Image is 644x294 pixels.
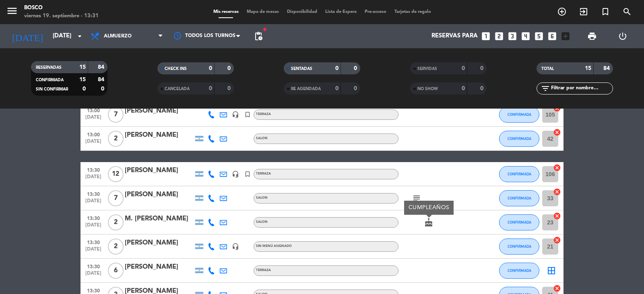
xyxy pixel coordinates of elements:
[256,137,268,140] span: SALON
[412,193,421,203] i: subject
[547,31,557,41] i: looks_6
[125,262,193,272] div: [PERSON_NAME]
[83,115,103,124] span: [DATE]
[508,268,531,273] span: CONFIRMADA
[125,189,193,200] div: [PERSON_NAME]
[6,5,18,20] button: menu
[618,31,627,41] i: power_settings_new
[553,236,561,244] i: cancel
[601,7,610,16] i: turned_in_not
[83,237,103,247] span: 13:30
[98,77,106,82] strong: 84
[165,87,190,91] span: CANCELADA
[560,31,571,41] i: add_box
[101,86,106,92] strong: 0
[83,247,103,256] span: [DATE]
[585,66,591,71] strong: 15
[104,33,132,39] span: Almuerzo
[354,66,359,71] strong: 0
[462,66,465,71] strong: 0
[557,7,567,16] i: add_circle_outline
[417,87,438,91] span: NO SHOW
[83,189,103,198] span: 13:30
[165,67,187,71] span: CHECK INS
[494,31,504,41] i: looks_two
[83,213,103,222] span: 13:30
[83,139,103,148] span: [DATE]
[79,64,86,70] strong: 15
[83,105,103,115] span: 13:00
[550,84,613,93] input: Filtrar por nombre...
[553,212,561,220] i: cancel
[480,86,485,91] strong: 0
[79,77,86,82] strong: 15
[417,67,437,71] span: SERVIDAS
[553,128,561,136] i: cancel
[508,172,531,176] span: CONFIRMADA
[499,238,539,255] button: CONFIRMADA
[424,218,433,227] i: cake
[534,31,544,41] i: looks_5
[83,174,103,183] span: [DATE]
[481,31,491,41] i: looks_one
[553,188,561,196] i: cancel
[335,86,339,91] strong: 0
[125,106,193,116] div: [PERSON_NAME]
[256,196,268,199] span: SALON
[108,166,124,182] span: 12
[390,10,435,14] span: Tarjetas de regalo
[6,27,49,45] i: [DATE]
[603,66,611,71] strong: 84
[256,113,271,116] span: TERRAZA
[431,33,478,40] span: Reservas para
[232,243,239,250] i: headset_mic
[125,214,193,224] div: M. [PERSON_NAME]
[480,66,485,71] strong: 0
[256,245,292,248] span: Sin menú asignado
[508,136,531,141] span: CONFIRMADA
[283,10,321,14] span: Disponibilidad
[335,66,339,71] strong: 0
[291,67,312,71] span: SENTADAS
[321,10,361,14] span: Lista de Espera
[508,244,531,249] span: CONFIRMADA
[244,111,251,118] i: turned_in_not
[243,10,283,14] span: Mapa de mesas
[508,112,531,117] span: CONFIRMADA
[254,31,263,41] span: pending_actions
[232,111,239,118] i: headset_mic
[541,67,554,71] span: TOTAL
[227,66,232,71] strong: 0
[256,172,271,175] span: TERRAZA
[507,31,518,41] i: looks_3
[83,261,103,271] span: 13:30
[508,220,531,224] span: CONFIRMADA
[108,238,124,255] span: 2
[209,66,212,71] strong: 0
[262,27,267,32] span: fiber_manual_record
[125,165,193,176] div: [PERSON_NAME]
[83,271,103,280] span: [DATE]
[108,131,124,147] span: 2
[227,86,232,91] strong: 0
[291,87,321,91] span: RE AGENDADA
[36,78,64,82] span: CONFIRMADA
[607,24,638,48] div: LOG OUT
[108,190,124,206] span: 7
[520,31,531,41] i: looks_4
[36,66,62,70] span: RESERVADAS
[75,31,85,41] i: arrow_drop_down
[108,263,124,279] span: 6
[108,107,124,123] span: 7
[354,86,359,91] strong: 0
[125,238,193,248] div: [PERSON_NAME]
[209,10,243,14] span: Mis reservas
[499,166,539,182] button: CONFIRMADA
[499,107,539,123] button: CONFIRMADA
[36,87,68,91] span: SIN CONFIRMAR
[499,131,539,147] button: CONFIRMADA
[209,86,212,91] strong: 0
[83,198,103,208] span: [DATE]
[83,130,103,139] span: 13:00
[125,130,193,140] div: [PERSON_NAME]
